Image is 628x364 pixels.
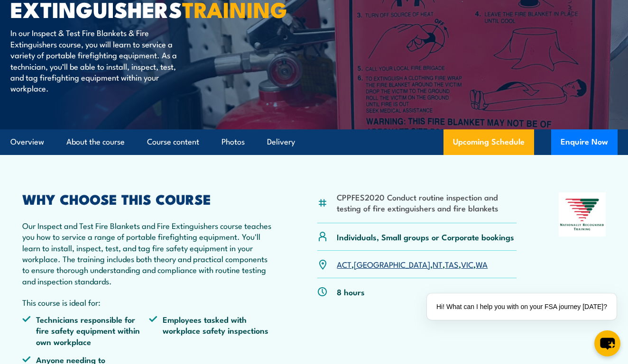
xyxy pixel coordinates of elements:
[433,258,443,270] a: NT
[476,258,488,270] a: WA
[337,286,365,297] p: 8 hours
[594,330,620,356] button: chat-button
[267,129,295,155] a: Delivery
[337,191,517,214] li: CPPFES2020 Conduct routine inspection and testing of fire extinguishers and fire blankets
[461,258,473,270] a: VIC
[337,231,514,242] p: Individuals, Small groups or Corporate bookings
[10,27,184,93] p: In our Inspect & Test Fire Blankets & Fire Extinguishers course, you will learn to service a vari...
[445,258,459,270] a: TAS
[10,129,44,155] a: Overview
[66,129,125,155] a: About the course
[222,129,245,155] a: Photos
[22,192,275,205] h2: WHY CHOOSE THIS COURSE
[149,314,276,347] li: Employees tasked with workplace safety inspections
[22,314,149,347] li: Technicians responsible for fire safety equipment within own workplace
[551,129,618,155] button: Enquire Now
[443,129,534,155] a: Upcoming Schedule
[337,259,488,270] p: , , , , ,
[354,258,430,270] a: [GEOGRAPHIC_DATA]
[22,220,275,286] p: Our Inspect and Test Fire Blankets and Fire Extinguishers course teaches you how to service a ran...
[337,258,351,270] a: ACT
[427,293,617,320] div: Hi! What can I help you with on your FSA journey [DATE]?
[559,192,606,237] img: Nationally Recognised Training logo.
[22,297,275,308] p: This course is ideal for:
[147,129,199,155] a: Course content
